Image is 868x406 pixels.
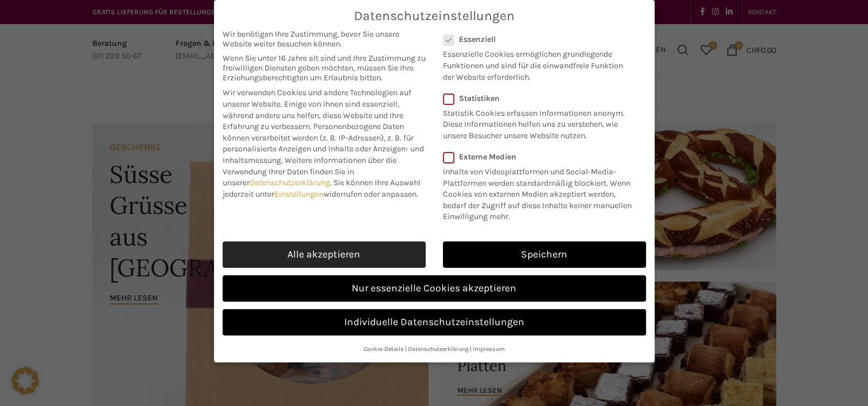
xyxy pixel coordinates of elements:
[223,178,421,199] span: Sie können Ihre Auswahl jederzeit unter widerrufen oder anpassen.
[250,178,330,188] a: Datenschutzerklärung
[443,34,631,44] label: Essenziell
[223,53,426,83] span: Wenn Sie unter 16 Jahre alt sind und Ihre Zustimmung zu freiwilligen Diensten geben möchten, müss...
[223,275,646,302] a: Nur essenzielle Cookies akzeptieren
[223,122,424,165] span: Personenbezogene Daten können verarbeitet werden (z. B. IP-Adressen), z. B. für personalisierte A...
[223,241,426,268] a: Alle akzeptieren
[443,44,631,83] p: Essenzielle Cookies ermöglichen grundlegende Funktionen und sind für die einwandfreie Funktion de...
[274,189,324,199] a: Einstellungen
[443,93,631,103] label: Statistiken
[473,345,505,353] a: Impressum
[408,345,469,353] a: Datenschutzerklärung
[354,9,515,24] span: Datenschutzeinstellungen
[223,155,396,188] span: Weitere Informationen über die Verwendung Ihrer Daten finden Sie in unserer .
[364,345,404,353] a: Cookie-Details
[223,88,411,131] span: Wir verwenden Cookies und andere Technologien auf unserer Website. Einige von ihnen sind essenzie...
[443,162,639,222] p: Inhalte von Videoplattformen und Social-Media-Plattformen werden standardmäßig blockiert. Wenn Co...
[223,309,646,335] a: Individuelle Datenschutzeinstellungen
[443,103,631,142] p: Statistik Cookies erfassen Informationen anonym. Diese Informationen helfen uns zu verstehen, wie...
[223,29,426,49] span: Wir benötigen Ihre Zustimmung, bevor Sie unsere Website weiter besuchen können.
[443,152,639,162] label: Externe Medien
[443,241,646,268] a: Speichern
